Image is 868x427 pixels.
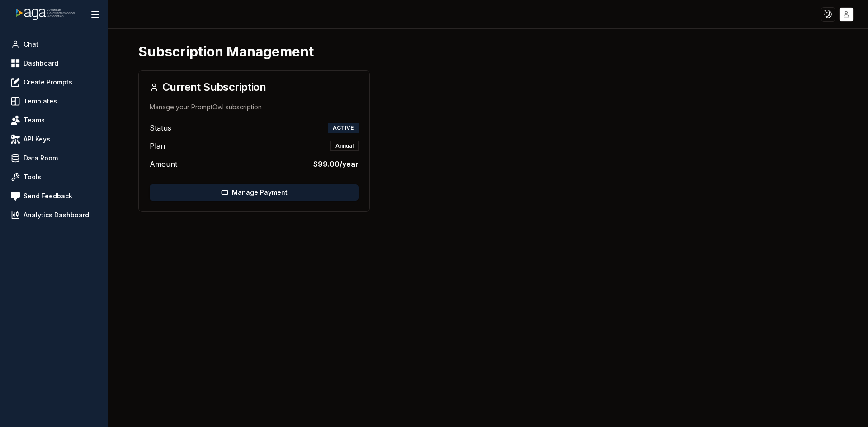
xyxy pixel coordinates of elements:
h3: Current Subscription [150,82,359,93]
a: Send Feedback [7,188,101,204]
div: Annual [330,141,359,151]
span: Analytics Dashboard [24,211,89,220]
span: $99.00 /year [313,159,359,169]
h1: Subscription Management [138,43,314,60]
span: Templates [24,97,57,106]
a: Data Room [7,150,101,166]
a: Dashboard [7,55,101,71]
a: Create Prompts [7,74,101,90]
a: Templates [7,93,101,109]
span: Status [150,122,171,133]
span: API Keys [24,135,50,144]
span: Teams [24,116,45,125]
a: Chat [7,36,101,52]
span: Create Prompts [24,78,72,87]
span: Chat [24,40,38,49]
a: Tools [7,169,101,185]
span: Amount [150,159,177,169]
div: ACTIVE [328,123,359,133]
span: Plan [150,141,165,151]
a: Teams [7,112,101,128]
span: Send Feedback [24,192,72,201]
img: placeholder-user.jpg [840,8,853,21]
span: Tools [24,173,41,182]
span: Data Room [24,154,58,163]
img: feedback [11,192,20,201]
button: Manage Payment [150,184,359,201]
a: Analytics Dashboard [7,207,101,223]
a: API Keys [7,131,101,147]
span: Dashboard [24,59,58,68]
p: Manage your PromptOwl subscription [150,103,359,112]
